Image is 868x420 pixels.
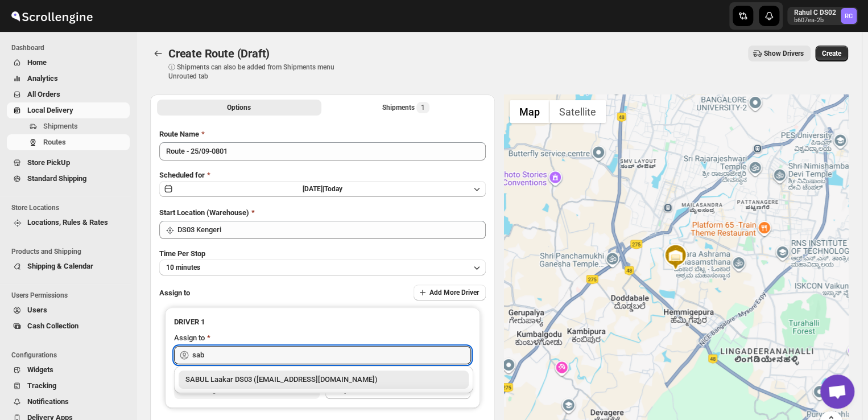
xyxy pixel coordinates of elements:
[7,378,130,394] button: Tracking
[7,87,130,102] button: All Orders
[185,374,462,385] div: SABUL Laakar DS03 ([EMAIL_ADDRESS][DOMAIN_NAME])
[27,397,69,406] span: Notifications
[174,370,473,389] li: SABUL Laakar DS03 (pokogin390@dextrago.com)
[820,374,854,409] div: Open chat
[227,103,251,112] span: Options
[27,58,47,67] span: Home
[764,49,804,58] span: Show Drivers
[177,221,486,239] input: Search location
[27,74,58,83] span: Analytics
[159,249,205,258] span: Time Per Stop
[7,55,130,71] button: Home
[421,103,425,112] span: 1
[11,351,131,360] span: Configurations
[7,134,130,150] button: Routes
[7,362,130,378] button: Widgets
[43,138,66,146] span: Routes
[7,118,130,134] button: Shipments
[27,90,60,98] span: All Orders
[7,394,130,410] button: Notifications
[815,46,848,61] button: Create
[549,100,606,123] button: Show satellite imagery
[192,346,471,364] input: Search assignee
[303,185,324,193] span: [DATE] |
[11,291,131,300] span: Users Permissions
[845,13,853,20] text: RC
[27,262,93,270] span: Shipping & Calendar
[27,381,56,390] span: Tracking
[748,46,811,61] button: Show Drivers
[159,208,249,217] span: Start Location (Warehouse)
[159,130,199,138] span: Route Name
[174,332,205,344] div: Assign to
[159,181,486,197] button: [DATE]|Today
[159,142,486,160] input: Eg: Bengaluru Route
[11,43,131,52] span: Dashboard
[324,100,488,116] button: Selected Shipments
[166,263,200,272] span: 10 minutes
[27,158,70,167] span: Store PickUp
[43,122,78,130] span: Shipments
[27,365,53,374] span: Widgets
[11,247,131,256] span: Products and Shipping
[27,322,78,330] span: Cash Collection
[7,258,130,274] button: Shipping & Calendar
[429,288,479,297] span: Add More Driver
[7,302,130,318] button: Users
[794,8,836,17] p: Rahul C DS02
[841,8,857,24] span: Rahul C DS02
[7,71,130,87] button: Analytics
[159,171,205,179] span: Scheduled for
[7,215,130,230] button: Locations, Rules & Rates
[174,316,471,328] h3: DRIVER 1
[822,49,841,58] span: Create
[510,100,549,123] button: Show street map
[157,100,321,116] button: All Route Options
[159,289,190,297] span: Assign to
[11,203,131,212] span: Store Locations
[27,106,73,114] span: Local Delivery
[9,2,94,30] img: ScrollEngine
[382,102,429,113] div: Shipments
[27,306,47,314] span: Users
[794,17,836,24] p: b607ea-2b
[324,185,342,193] span: Today
[150,46,166,61] button: Routes
[27,174,86,183] span: Standard Shipping
[414,285,486,300] button: Add More Driver
[168,47,270,60] span: Create Route (Draft)
[787,7,858,25] button: User menu
[168,63,348,81] p: ⓘ Shipments can also be added from Shipments menu Unrouted tab
[27,218,108,227] span: Locations, Rules & Rates
[7,318,130,334] button: Cash Collection
[159,260,486,275] button: 10 minutes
